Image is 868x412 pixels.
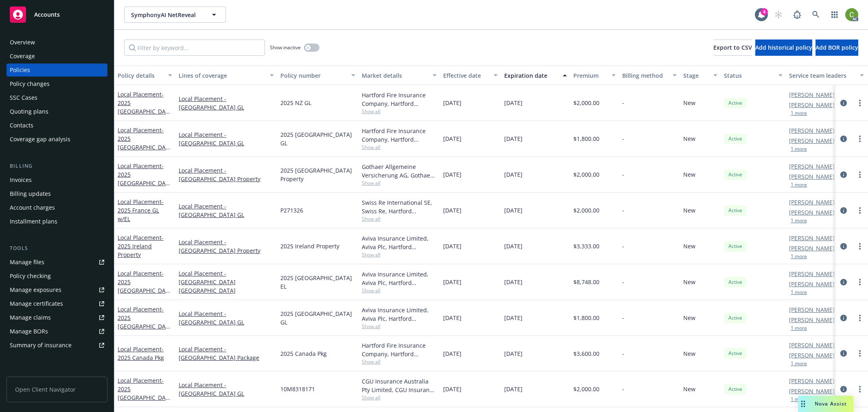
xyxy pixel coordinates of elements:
[504,206,523,215] span: [DATE]
[118,126,169,160] a: Local Placement
[362,251,437,258] span: Show all
[280,274,355,291] span: 2025 [GEOGRAPHIC_DATA] EL
[622,134,624,143] span: -
[789,71,855,80] div: Service team leaders
[761,8,768,15] div: 4
[124,39,265,56] input: Filter by keyword...
[855,170,865,180] a: more
[118,198,164,223] span: - 2025 France GL w/EL
[10,105,48,118] div: Quoting plans
[10,64,30,77] div: Policies
[179,202,274,219] a: Local Placement - [GEOGRAPHIC_DATA] GL
[359,66,440,85] button: Market details
[280,242,339,250] span: 2025 Ireland Property
[504,134,523,143] span: [DATE]
[798,396,853,412] button: Nova Assist
[815,400,847,407] span: Nova Assist
[179,381,274,398] a: Local Placement - [GEOGRAPHIC_DATA] GL
[839,384,848,394] a: circleInformation
[789,341,835,349] a: [PERSON_NAME]
[683,71,708,80] div: Stage
[789,7,805,23] a: Report a Bug
[839,277,848,287] a: circleInformation
[179,309,274,327] a: Local Placement - [GEOGRAPHIC_DATA] GL
[839,170,848,180] a: circleInformation
[362,71,428,80] div: Market details
[7,77,107,90] a: Policy changes
[622,206,624,215] span: -
[7,119,107,132] a: Contacts
[622,349,624,358] span: -
[10,283,61,296] div: Manage exposures
[118,162,169,195] a: Local Placement
[10,133,70,146] div: Coverage gap analysis
[727,243,743,250] span: Active
[10,339,72,352] div: Summary of insurance
[622,71,668,80] div: Billing method
[443,134,461,143] span: [DATE]
[362,215,437,222] span: Show all
[504,278,523,286] span: [DATE]
[179,71,265,80] div: Lines of coverage
[179,130,274,147] a: Local Placement - [GEOGRAPHIC_DATA] GL
[280,71,346,80] div: Policy number
[440,66,501,85] button: Effective date
[727,386,743,393] span: Active
[280,206,303,215] span: P271326
[573,71,607,80] div: Premium
[770,7,787,23] a: Start snowing
[504,242,523,250] span: [DATE]
[816,44,858,51] span: Add BOR policy
[727,350,743,357] span: Active
[855,384,865,394] a: more
[573,349,599,358] span: $3,600.00
[7,162,107,170] div: Billing
[855,241,865,251] a: more
[280,349,327,358] span: 2025 Canada Pkg
[443,170,461,179] span: [DATE]
[362,234,437,251] div: Aviva Insurance Limited, Aviva Plc, Hartford Insurance Group (International), Arachas Corporate B...
[443,242,461,250] span: [DATE]
[362,162,437,180] div: Gothaer Allgemeine Versicherung AG, Gothaer Versicherungsbank VVaG, Hartford Insurance Group (Int...
[10,297,63,310] div: Manage certificates
[7,325,107,338] a: Manage BORs
[839,241,848,251] a: circleInformation
[791,361,807,366] button: 1 more
[789,162,835,171] a: [PERSON_NAME]
[7,256,107,269] a: Manage files
[7,173,107,186] a: Invoices
[755,44,812,51] span: Add historical policy
[839,98,848,108] a: circleInformation
[10,311,51,324] div: Manage claims
[573,242,599,250] span: $3,333.00
[114,66,175,85] button: Policy details
[789,198,835,206] a: [PERSON_NAME]
[570,66,619,85] button: Premium
[362,306,437,323] div: Aviva Insurance Limited, Aviva Plc, Hartford Insurance Group (International), Arachas Corporate B...
[839,206,848,215] a: circleInformation
[179,238,274,255] a: Local Placement - [GEOGRAPHIC_DATA] Property
[573,99,599,107] span: $2,000.00
[845,8,858,21] img: photo
[7,283,107,296] span: Manage exposures
[280,385,315,393] span: 10M8318171
[789,208,835,217] a: [PERSON_NAME]
[118,71,163,80] div: Policy details
[280,309,355,327] span: 2025 [GEOGRAPHIC_DATA] GL
[789,377,835,385] a: [PERSON_NAME]
[855,277,865,287] a: more
[573,206,599,215] span: $2,000.00
[755,39,812,56] button: Add historical policy
[118,377,169,410] a: Local Placement
[791,111,807,116] button: 1 more
[721,66,786,85] button: Status
[280,166,355,183] span: 2025 [GEOGRAPHIC_DATA] Property
[362,91,437,108] div: Hartford Fire Insurance Company, Hartford Insurance Group, Hartford Insurance Group (International)
[808,7,824,23] a: Search
[683,313,695,322] span: New
[798,396,808,412] div: Drag to move
[622,99,624,107] span: -
[791,254,807,259] button: 1 more
[791,326,807,331] button: 1 more
[839,313,848,323] a: circleInformation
